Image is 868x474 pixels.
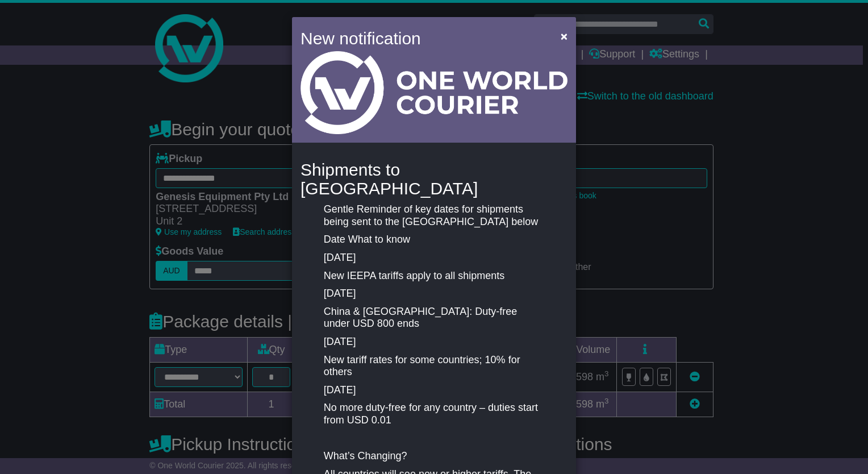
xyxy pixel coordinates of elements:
p: New IEEPA tariffs apply to all shipments [324,270,544,282]
button: Close [555,24,573,48]
p: New tariff rates for some countries; 10% for others [324,354,544,379]
p: [DATE] [324,336,544,348]
img: Light [301,51,567,134]
p: [DATE] [324,384,544,397]
p: Gentle Reminder of key dates for shipments being sent to the [GEOGRAPHIC_DATA] below [324,203,544,228]
span: × [561,30,567,43]
p: [DATE] [324,252,544,264]
p: [DATE] [324,288,544,300]
h4: Shipments to [GEOGRAPHIC_DATA] [301,160,567,198]
p: Date What to know [324,234,544,246]
h4: New notification [301,26,544,51]
p: No more duty-free for any country – duties start from USD 0.01 [324,402,544,426]
p: What’s Changing? [324,450,544,463]
p: China & [GEOGRAPHIC_DATA]: Duty-free under USD 800 ends [324,306,544,330]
